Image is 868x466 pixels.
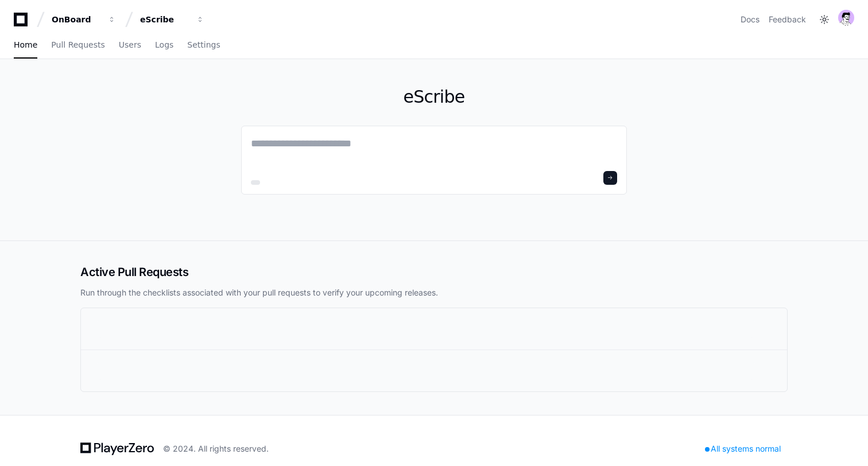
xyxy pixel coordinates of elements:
[14,32,37,59] a: Home
[80,264,788,280] h2: Active Pull Requests
[155,41,173,48] span: Logs
[14,41,37,48] span: Home
[187,32,220,59] a: Settings
[698,441,788,457] div: All systems normal
[119,32,141,59] a: Users
[80,287,788,298] p: Run through the checklists associated with your pull requests to verify your upcoming releases.
[51,41,104,48] span: Pull Requests
[769,14,806,25] button: Feedback
[741,14,759,25] a: Docs
[140,14,189,25] div: eScribe
[51,32,104,59] a: Pull Requests
[241,87,627,107] h1: eScribe
[163,443,269,455] div: © 2024. All rights reserved.
[119,41,141,48] span: Users
[838,10,854,26] img: avatar
[52,14,101,25] div: OnBoard
[135,9,209,30] button: eScribe
[187,41,220,48] span: Settings
[47,9,121,30] button: OnBoard
[155,32,173,59] a: Logs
